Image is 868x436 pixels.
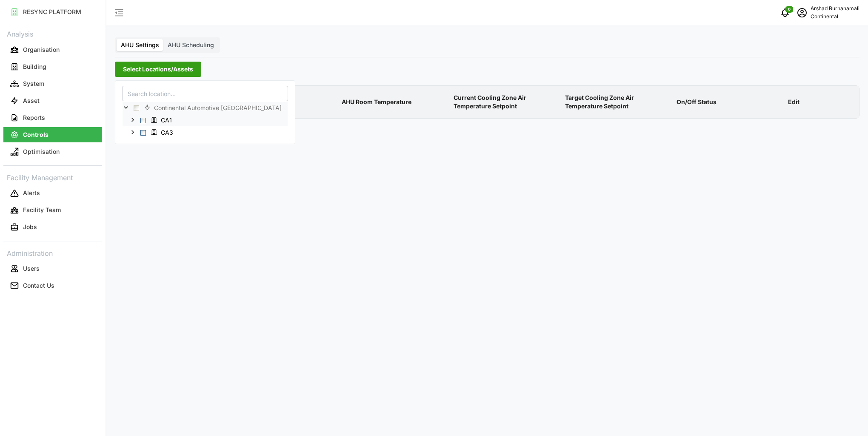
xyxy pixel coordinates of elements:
[147,115,178,125] span: CA1
[23,147,60,156] p: Optimisation
[168,41,214,48] span: AHU Scheduling
[23,8,81,16] p: RESYNC PLATFORM
[23,130,49,139] p: Controls
[3,171,102,183] p: Facility Management
[23,45,60,54] p: Organisation
[3,42,102,57] button: Organisation
[3,261,102,276] button: Users
[3,246,102,259] p: Administration
[140,117,146,123] span: Select CA1
[3,127,102,142] button: Controls
[3,92,102,109] a: Asset
[123,62,193,76] span: Select Locations/Assets
[122,86,288,101] input: Search location...
[140,102,288,113] span: Continental Automotive Singapore
[161,128,173,136] span: CA3
[23,79,44,88] p: System
[3,186,102,201] button: Alerts
[3,126,102,143] a: Controls
[161,116,172,125] span: CA1
[3,58,102,75] a: Building
[3,59,102,74] button: Building
[115,62,201,77] button: Select Locations/Assets
[3,110,102,125] button: Reports
[3,93,102,108] button: Asset
[23,189,40,197] p: Alerts
[3,220,102,235] button: Jobs
[3,260,102,277] a: Users
[3,76,102,91] button: System
[3,3,102,20] a: RESYNC PLATFORM
[115,80,295,144] div: Select Locations/Assets
[3,277,102,294] a: Contact Us
[3,27,102,40] p: Analysis
[3,109,102,126] a: Reports
[23,264,40,273] p: Users
[121,41,159,48] span: AHU Settings
[3,41,102,58] a: Organisation
[811,5,859,13] p: Arshad Burhanamali
[147,127,179,137] span: CA3
[23,206,61,214] p: Facility Team
[3,143,102,160] a: Optimisation
[23,62,46,71] p: Building
[23,281,54,290] p: Contact Us
[811,13,859,21] p: Continental
[23,96,40,105] p: Asset
[154,104,282,112] span: Continental Automotive [GEOGRAPHIC_DATA]
[3,75,102,92] a: System
[3,219,102,236] a: Jobs
[3,278,102,293] button: Contact Us
[675,91,783,113] p: On/Off Status
[140,130,146,135] span: Select CA3
[340,91,448,113] p: AHU Room Temperature
[3,202,102,219] a: Facility Team
[3,4,102,20] button: RESYNC PLATFORM
[777,4,794,21] button: notifications
[563,87,671,118] p: Target Cooling Zone Air Temperature Setpoint
[23,223,37,231] p: Jobs
[3,203,102,218] button: Facility Team
[788,6,791,12] span: 0
[3,185,102,202] a: Alerts
[794,4,811,21] button: schedule
[786,91,857,113] p: Edit
[23,113,45,122] p: Reports
[3,144,102,159] button: Optimisation
[134,105,139,110] span: Select Continental Automotive Singapore
[452,87,560,118] p: Current Cooling Zone Air Temperature Setpoint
